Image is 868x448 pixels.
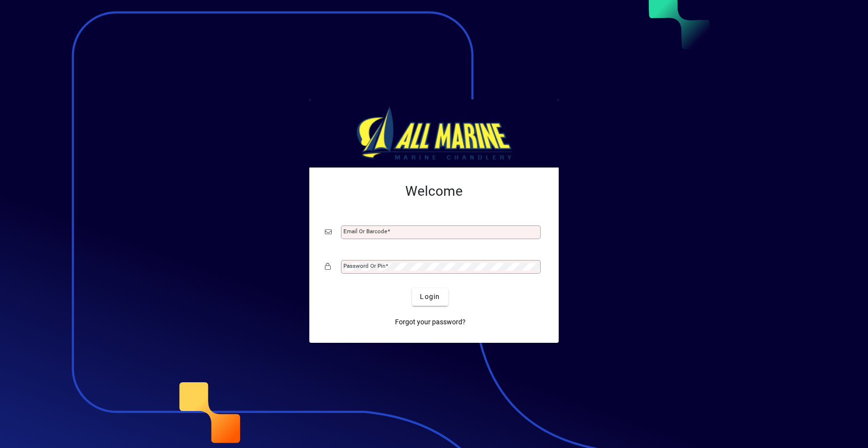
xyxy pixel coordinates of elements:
span: Login [420,292,440,302]
h2: Welcome [325,183,543,200]
mat-label: Email or Barcode [343,228,387,235]
mat-label: Password or Pin [343,262,385,269]
button: Login [412,288,448,306]
span: Forgot your password? [395,317,466,327]
a: Forgot your password? [391,314,470,331]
